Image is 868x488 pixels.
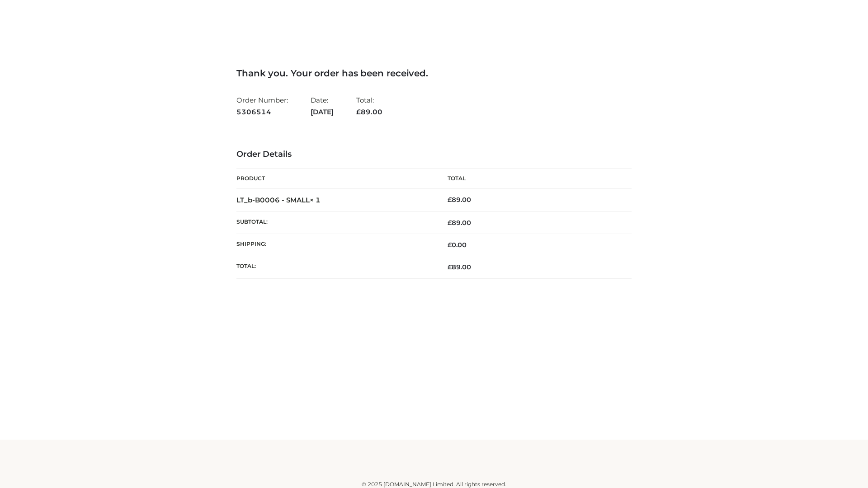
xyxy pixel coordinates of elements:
[236,106,288,118] strong: 5306514
[448,219,471,227] span: 89.00
[311,92,334,120] li: Date:
[448,196,471,204] bdi: 89.00
[236,169,434,189] th: Product
[448,241,452,249] span: £
[356,92,382,120] li: Total:
[448,263,452,271] span: £
[448,241,467,249] bdi: 0.00
[311,106,334,118] strong: [DATE]
[356,108,361,116] span: £
[236,92,288,120] li: Order Number:
[236,196,321,204] strong: LT_b-B0006 - SMALL
[448,196,452,204] span: £
[236,68,632,79] h3: Thank you. Your order has been received.
[448,263,471,271] span: 89.00
[434,169,632,189] th: Total
[356,108,382,116] span: 89.00
[236,256,434,278] th: Total:
[236,150,632,160] h3: Order Details
[310,196,321,204] strong: × 1
[448,219,452,227] span: £
[236,234,434,256] th: Shipping:
[236,211,434,234] th: Subtotal:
